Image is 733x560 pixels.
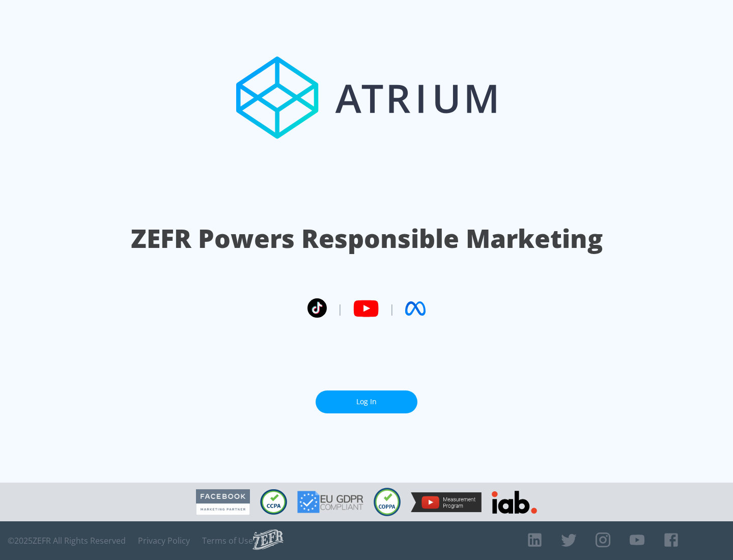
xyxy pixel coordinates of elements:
a: Terms of Use [202,536,253,546]
img: YouTube Measurement Program [411,492,482,512]
a: Privacy Policy [138,536,190,546]
a: Log In [316,390,417,413]
span: | [389,301,395,316]
img: COPPA Compliant [374,488,401,516]
img: IAB [492,491,537,514]
span: | [337,301,343,316]
span: © 2025 ZEFR All Rights Reserved [8,536,126,546]
h1: ZEFR Powers Responsible Marketing [131,221,603,256]
img: CCPA Compliant [260,489,287,515]
img: GDPR Compliant [297,491,363,513]
img: Facebook Marketing Partner [196,489,250,515]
